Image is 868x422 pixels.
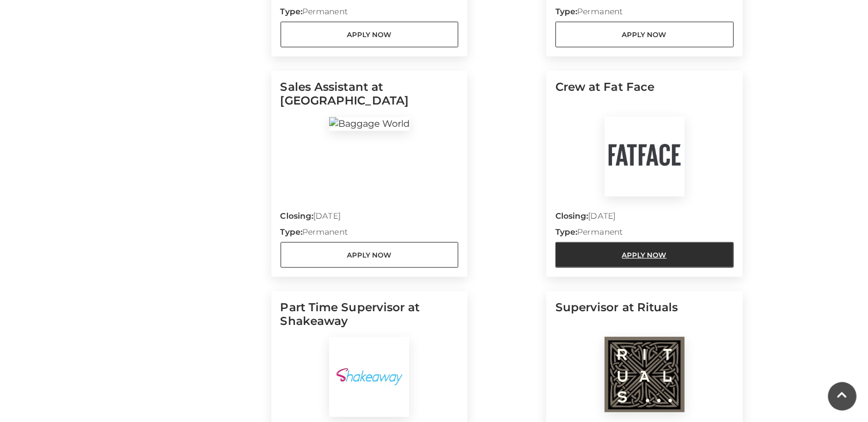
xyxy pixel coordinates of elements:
img: Rituals [605,337,685,412]
h5: Crew at Fat Face [555,80,734,116]
strong: Closing: [555,211,589,221]
p: Permanent [555,6,734,22]
a: Apply Now [555,22,734,47]
a: Apply Now [281,242,459,268]
img: Shakeaway [329,337,409,417]
img: Fat Face [605,116,685,196]
a: Apply Now [281,22,459,47]
p: [DATE] [555,210,734,226]
strong: Type: [281,6,302,17]
h5: Sales Assistant at [GEOGRAPHIC_DATA] [281,80,459,116]
strong: Type: [281,227,302,237]
p: [DATE] [281,210,459,226]
p: Permanent [555,226,734,242]
strong: Type: [555,6,577,17]
p: Permanent [281,6,459,22]
h5: Part Time Supervisor at Shakeaway [281,300,459,337]
strong: Type: [555,227,577,237]
a: Apply Now [555,242,734,268]
h5: Supervisor at Rituals [555,300,734,337]
img: Baggage World [329,117,410,131]
strong: Closing: [281,211,314,221]
p: Permanent [281,226,459,242]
